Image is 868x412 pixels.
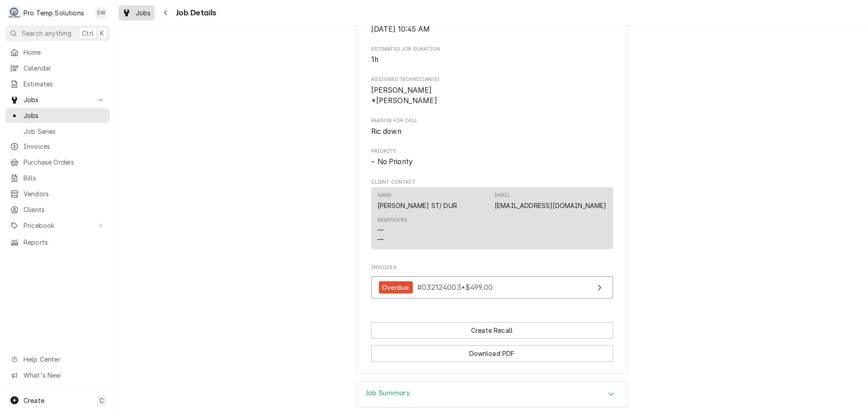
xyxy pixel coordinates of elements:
a: Invoices [5,139,110,154]
div: Email [495,192,606,210]
span: Invoices [371,264,613,271]
span: Help Center [24,355,104,364]
a: Estimates [5,76,110,91]
button: Accordion Details Expand Trigger [357,382,627,407]
div: Email [495,192,510,199]
div: — [377,225,384,235]
span: Clients [24,205,105,214]
div: Name [377,192,392,199]
h3: Job Summary [366,389,410,398]
div: Reason For Call [371,117,613,137]
div: Invoices [371,264,613,303]
a: Jobs [5,108,110,123]
span: Estimates [24,79,105,89]
div: Dana Williams's Avatar [95,6,108,19]
div: Pro Temp Solutions [24,8,84,18]
div: Pro Temp Solutions's Avatar [8,6,21,19]
a: Clients [5,202,110,217]
div: Reminders [377,217,407,244]
span: Priority [371,148,613,155]
span: What's New [24,370,104,380]
a: View Invoice [371,276,613,298]
button: Create Recall [371,322,613,339]
span: Ric down [371,127,401,136]
a: Home [5,45,110,60]
a: Purchase Orders [5,155,110,170]
span: Estimated Job Duration [371,54,613,65]
span: Invoices [24,142,105,151]
button: Navigate back [159,5,173,20]
div: [PERSON_NAME] ST/ DUR [377,201,457,210]
span: K [100,28,104,38]
button: Search anythingCtrlK [5,25,110,41]
span: Pricebook [24,221,92,230]
div: Reminders [377,217,407,224]
span: Job Series [24,127,105,136]
span: Create [24,397,44,404]
a: Bills [5,170,110,185]
a: Go to Jobs [5,92,110,107]
span: [PERSON_NAME] [371,86,432,95]
a: Job Series [5,124,110,139]
div: Client Contact List [371,187,613,253]
div: Button Group Row [371,322,613,339]
div: DW [95,6,108,19]
span: 1h [371,55,378,64]
span: Jobs [136,8,151,18]
a: Go to Pricebook [5,218,110,233]
a: Go to Help Center [5,352,110,367]
a: Go to What's New [5,368,110,383]
span: Job Details [173,7,217,19]
div: P [8,6,21,19]
span: Last Modified [371,24,613,35]
span: Home [24,47,105,57]
div: — [377,235,384,244]
button: Download PDF [371,345,613,362]
span: Bills [24,173,105,183]
span: Reason For Call [371,126,613,137]
div: Name [377,192,457,210]
span: Assigned Technician(s) [371,85,613,106]
div: Button Group [371,322,613,362]
div: Accordion Header [357,382,627,407]
span: Jobs [24,95,92,104]
a: Vendors [5,186,110,201]
div: Contact [371,187,613,249]
div: Overdue [379,281,413,294]
span: Reports [24,237,105,247]
span: Purchase Orders [24,157,105,167]
span: C [99,396,104,405]
a: Jobs [118,5,155,20]
span: Assigned Technician(s) [371,76,613,83]
span: Search anything [22,28,71,38]
div: Priority [371,148,613,167]
span: *[PERSON_NAME] [371,96,437,105]
span: Ctrl [82,28,94,38]
div: Client Contact [371,179,613,253]
span: Vendors [24,189,105,199]
div: No Priority [371,156,613,167]
span: Client Contact [371,179,613,186]
a: Calendar [5,61,110,76]
div: Assigned Technician(s) [371,76,613,106]
span: Jobs [24,111,105,120]
div: Button Group Row [371,339,613,362]
span: Calendar [24,63,105,73]
span: Priority [371,156,613,167]
a: Reports [5,235,110,250]
span: #032124003 • $499.00 [417,283,493,292]
div: Estimated Job Duration [371,46,613,65]
span: Estimated Job Duration [371,46,613,53]
a: [EMAIL_ADDRESS][DOMAIN_NAME] [495,202,606,209]
div: Job Summary [356,381,627,407]
span: [DATE] 10:45 AM [371,25,430,33]
span: Reason For Call [371,117,613,124]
